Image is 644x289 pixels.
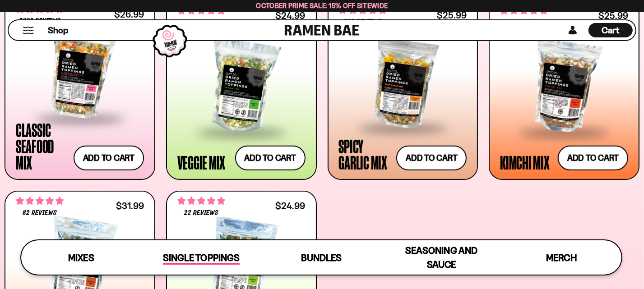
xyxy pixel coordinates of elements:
[184,210,218,217] span: 22 reviews
[116,202,144,210] div: $31.99
[21,240,141,275] a: Mixes
[48,23,68,37] a: Shop
[16,195,64,207] span: 4.83 stars
[177,154,226,170] div: Veggie Mix
[588,20,633,40] div: Cart
[547,252,577,263] span: Merch
[602,25,620,36] span: Cart
[163,252,239,265] span: Single Toppings
[396,146,467,170] button: Add to cart
[261,240,381,275] a: Bundles
[500,154,550,170] div: Kimchi Mix
[275,202,305,210] div: $24.99
[74,146,144,170] button: Add to cart
[339,138,392,170] div: Spicy Garlic Mix
[301,252,342,263] span: Bundles
[406,245,477,270] span: Seasoning and Sauce
[256,1,388,10] span: October Prime Sale: 15% off Sitewide
[141,240,261,275] a: Single Toppings
[16,122,69,170] div: Classic Seafood Mix
[235,146,306,170] button: Add to cart
[558,146,628,170] button: Add to cart
[48,24,68,37] span: Shop
[177,195,225,207] span: 4.82 stars
[501,240,621,275] a: Merch
[23,210,57,217] span: 82 reviews
[68,252,94,263] span: Mixes
[381,240,501,275] a: Seasoning and Sauce
[22,27,34,34] button: Mobile Menu Trigger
